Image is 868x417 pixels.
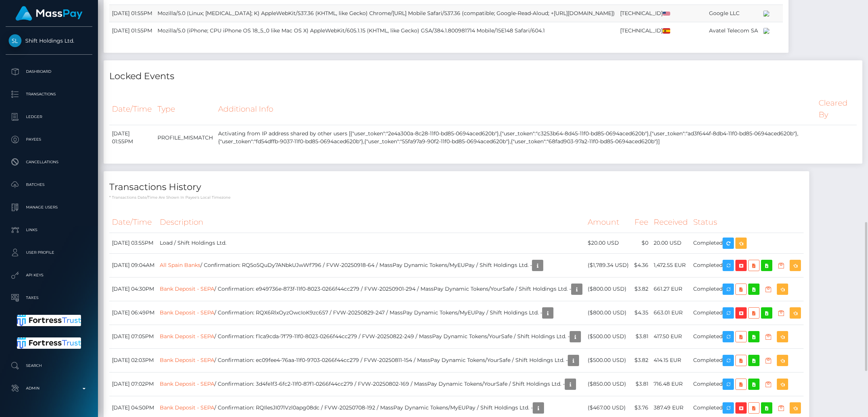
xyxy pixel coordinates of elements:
td: $0 [631,233,651,253]
h4: Locked Events [109,70,857,83]
td: $3.82 [631,348,651,372]
th: Date/Time [109,93,155,125]
a: Cancellations [6,153,92,172]
td: Mozilla/5.0 (Linux; [MEDICAL_DATA]; K) AppleWebKit/537.36 (KHTML, like Gecko) Chrome/[URL] Mobile... [155,5,617,22]
th: Type [155,93,215,125]
td: $3.82 [631,277,651,301]
td: ($500.00 USD) [585,348,631,372]
a: Bank Deposit - SEPA [160,380,214,387]
td: Load / Shift Holdings Ltd. [157,233,585,253]
img: Fortress Trust [17,315,81,326]
th: Description [157,212,585,233]
td: [DATE] 07:05PM [109,325,157,348]
p: API Keys [9,270,89,281]
td: 417.50 EUR [651,325,691,348]
a: Ledger [6,107,92,126]
td: [DATE] 01:55PM [109,22,155,39]
a: Bank Deposit - SEPA [160,404,214,411]
td: Completed [691,253,804,277]
td: $4.35 [631,301,651,325]
p: Taxes [9,292,89,304]
td: [DATE] 06:49PM [109,301,157,325]
p: * Transactions date/time are shown in payee's local timezone [109,195,804,200]
img: 200x100 [763,11,769,17]
p: Payees [9,134,89,145]
td: 414.15 EUR [651,348,691,372]
td: ($800.00 USD) [585,301,631,325]
a: Links [6,221,92,239]
td: Avatel Telecom SA [706,22,761,39]
td: / Confirmation: RQX6RlxOyzOwcIoK9zc657 / FVW-20250829-247 / MassPay Dynamic Tokens/MyEUPay / Shif... [157,301,585,325]
td: $3.81 [631,325,651,348]
a: Bank Deposit - SEPA [160,356,214,363]
p: Manage Users [9,202,89,213]
td: Google LLC [706,5,761,22]
td: Completed [691,348,804,372]
th: Status [691,212,804,233]
td: / Confirmation: f1ca9cda-7f79-11f0-8023-0266f44cc279 / FVW-20250822-249 / MassPay Dynamic Tokens/... [157,325,585,348]
td: ($850.00 USD) [585,372,631,396]
a: User Profile [6,243,92,262]
a: All Spain Banks [160,261,200,268]
td: 661.27 EUR [651,277,691,301]
td: Completed [691,277,804,301]
td: $3.81 [631,372,651,396]
td: [DATE] 09:04AM [109,253,157,277]
a: Manage Users [6,198,92,217]
td: / Confirmation: RQ5o5QuDy7ANbkUJwWf796 / FVW-20250918-64 / MassPay Dynamic Tokens/MyEUPay / Shift... [157,253,585,277]
th: Fee [631,212,651,233]
a: Payees [6,130,92,149]
a: API Keys [6,266,92,285]
p: Admin [9,383,89,394]
td: Completed [691,301,804,325]
p: Ledger [9,111,89,123]
td: Activating from IP address shared by other users [{"user_token":"2e4a300a-8c28-11f0-bd85-0694aced... [215,125,816,150]
p: Transactions [9,89,89,100]
td: ($500.00 USD) [585,325,631,348]
a: Search [6,356,92,375]
a: Bank Deposit - SEPA [160,285,214,292]
a: Taxes [6,288,92,307]
td: ($1,789.34 USD) [585,253,631,277]
a: Dashboard [6,62,92,81]
td: [DATE] 01:55PM [109,125,155,150]
td: [DATE] 07:02PM [109,372,157,396]
td: [TECHNICAL_ID] [617,5,673,22]
td: [DATE] 01:55PM [109,5,155,22]
td: [TECHNICAL_ID] [617,22,673,39]
td: PROFILE_MISMATCH [155,125,215,150]
td: 716.48 EUR [651,372,691,396]
td: [DATE] 02:03PM [109,348,157,372]
td: Completed [691,233,804,253]
a: Admin [6,379,92,398]
p: Links [9,224,89,236]
td: Completed [691,325,804,348]
a: Transactions [6,85,92,104]
img: us.png [663,12,670,16]
td: $4.36 [631,253,651,277]
h4: Transactions History [109,181,804,194]
p: Search [9,360,89,371]
td: 20.00 USD [651,233,691,253]
td: 1,472.55 EUR [651,253,691,277]
th: Cleared By [816,93,857,125]
td: / Confirmation: e949736e-873f-11f0-8023-0266f44cc279 / FVW-20250901-294 / MassPay Dynamic Tokens/... [157,277,585,301]
td: Mozilla/5.0 (iPhone; CPU iPhone OS 18_5_0 like Mac OS X) AppleWebKit/605.1.15 (KHTML, like Gecko)... [155,22,617,39]
td: 663.01 EUR [651,301,691,325]
a: Bank Deposit - SEPA [160,309,214,316]
img: MassPay Logo [15,6,83,21]
th: Received [651,212,691,233]
td: $20.00 USD [585,233,631,253]
th: Amount [585,212,631,233]
p: Batches [9,179,89,190]
td: [DATE] 03:55PM [109,233,157,253]
a: Batches [6,175,92,194]
th: Additional Info [215,93,816,125]
p: Cancellations [9,156,89,168]
td: ($800.00 USD) [585,277,631,301]
td: / Confirmation: 3d4fe1f3-6fc2-11f0-87f1-0266f44cc279 / FVW-20250802-169 / MassPay Dynamic Tokens/... [157,372,585,396]
th: Date/Time [109,212,157,233]
a: Bank Deposit - SEPA [160,333,214,339]
p: Dashboard [9,66,89,77]
img: 200x100 [763,28,769,34]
